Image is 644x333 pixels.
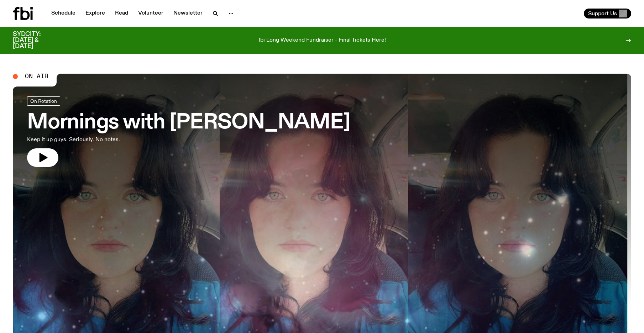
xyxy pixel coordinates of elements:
[25,73,48,80] span: On Air
[584,9,631,18] button: Support Us
[27,96,350,167] a: Mornings with [PERSON_NAME]Keep it up guys. Seriously. No notes.
[169,9,207,18] a: Newsletter
[27,96,60,106] a: On Rotation
[27,136,209,144] p: Keep it up guys. Seriously. No notes.
[588,10,617,17] span: Support Us
[111,9,132,18] a: Read
[47,9,80,18] a: Schedule
[30,99,57,104] span: On Rotation
[13,31,58,49] h3: SYDCITY: [DATE] & [DATE]
[134,9,168,18] a: Volunteer
[27,113,350,133] h3: Mornings with [PERSON_NAME]
[258,37,386,44] p: fbi Long Weekend Fundraiser - Final Tickets Here!
[81,9,109,18] a: Explore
